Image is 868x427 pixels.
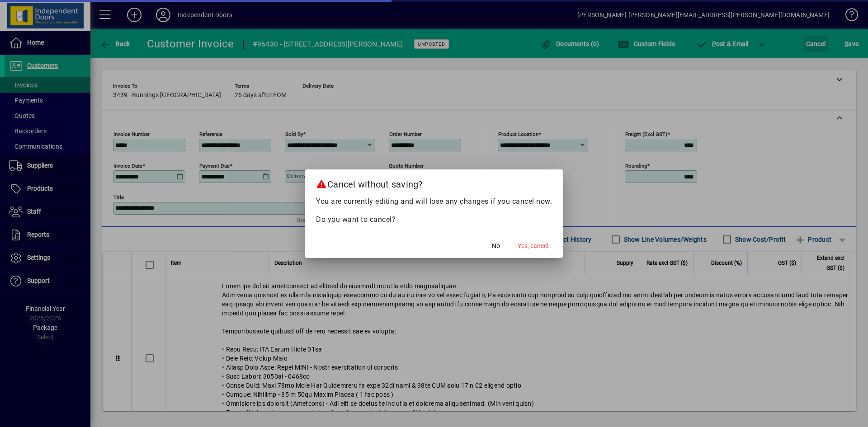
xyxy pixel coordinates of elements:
button: Yes, cancel [514,238,552,254]
p: Do you want to cancel? [316,214,552,225]
button: No [481,238,510,254]
span: Yes, cancel [518,241,548,251]
h2: Cancel without saving? [305,169,563,196]
p: You are currently editing and will lose any changes if you cancel now. [316,196,552,207]
span: No [492,241,500,251]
